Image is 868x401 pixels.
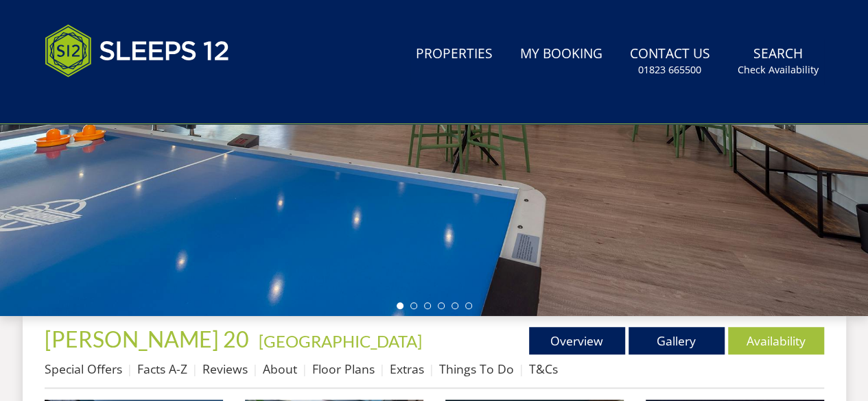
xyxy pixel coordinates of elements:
a: [GEOGRAPHIC_DATA] [259,331,422,351]
a: About [263,361,297,377]
a: Contact Us01823 665500 [624,39,716,84]
a: Floor Plans [312,361,375,377]
img: Sleeps 12 [45,16,230,85]
a: SearchCheck Availability [732,39,824,84]
iframe: Customer reviews powered by Trustpilot [38,93,182,105]
a: Availability [728,327,824,354]
a: Properties [410,39,498,70]
a: Special Offers [45,361,122,377]
a: [PERSON_NAME] 20 [45,326,253,352]
a: Extras [390,361,424,377]
a: Overview [529,327,625,354]
span: [PERSON_NAME] 20 [45,326,249,352]
span: - [253,331,422,351]
a: Facts A-Z [137,361,187,377]
a: My Booking [515,39,608,70]
a: Gallery [629,327,725,354]
a: Things To Do [439,361,514,377]
small: 01823 665500 [638,63,701,77]
a: T&Cs [529,361,558,377]
small: Check Availability [738,63,819,77]
a: Reviews [202,361,248,377]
